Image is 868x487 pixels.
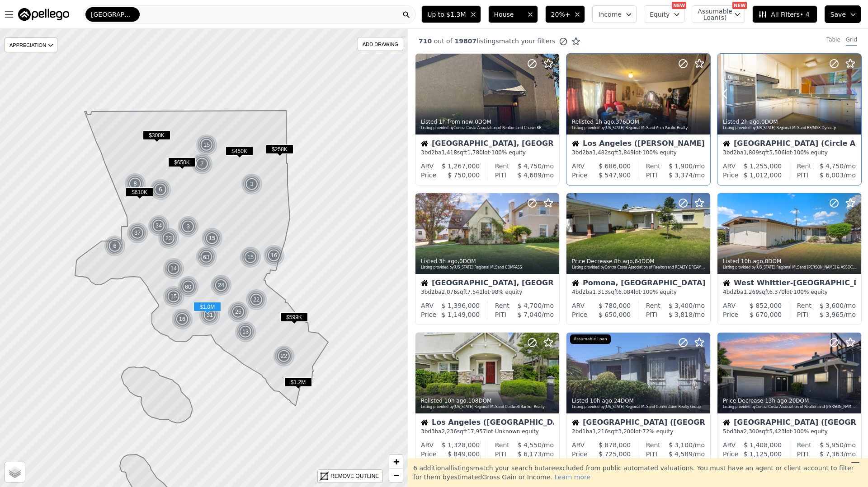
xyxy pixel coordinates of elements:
div: /mo [657,171,705,180]
div: 3 bd 2 ba sqft lot · 98% equity [421,288,554,296]
div: PITI [646,171,657,180]
time: 2025-08-13 08:55 [614,258,632,264]
img: House [572,419,579,426]
div: Listed , 0 DOM [723,258,857,265]
div: 3 bd 3 ba sqft lot · Unknown equity [421,428,554,435]
span: Assumable Loan(s) [698,8,726,21]
span: $ 670,000 [750,311,782,318]
span: $ 1,149,000 [442,311,480,318]
div: PITI [646,450,657,459]
div: Listing provided by Contra Costa Association of Realtors and [PERSON_NAME] and Associates [723,404,857,410]
div: /mo [509,162,554,171]
div: $300K [143,130,170,144]
time: 2025-08-13 14:47 [741,119,759,125]
div: 60 [177,275,200,298]
span: $ 1,328,000 [442,441,480,449]
a: Layers [5,462,25,482]
span: $650K [168,158,196,167]
img: g1.png [273,345,295,367]
div: /mo [657,310,705,319]
span: 7,541 [467,289,482,295]
time: 2025-08-13 15:35 [595,119,614,125]
div: 3 [241,173,263,195]
img: g1.png [171,308,193,330]
span: $ 1,267,000 [442,162,480,170]
div: 16 [263,245,285,266]
span: Equity [650,10,670,19]
span: $ 3,600 [820,302,844,309]
img: g1.png [241,173,263,195]
img: g1.png [245,289,268,311]
div: ARV [421,441,434,450]
img: g1.png [127,222,149,244]
div: NEW [672,2,686,9]
span: 1,809 [744,149,759,156]
div: 3 bd 2 ba sqft lot · 100% equity [723,149,856,156]
div: Listing provided by Contra Costa Association of Realtors and Chasin RE [421,125,555,131]
span: $ 3,400 [669,302,693,309]
div: [GEOGRAPHIC_DATA] ([GEOGRAPHIC_DATA][PERSON_NAME]) [572,419,705,428]
img: g1.png [210,274,232,296]
button: Assumable Loan(s) [692,5,745,23]
span: [GEOGRAPHIC_DATA]-[GEOGRAPHIC_DATA]-[GEOGRAPHIC_DATA] [91,10,134,19]
span: $ 650,000 [599,311,631,318]
img: House [723,279,730,287]
img: House [723,419,730,426]
img: g1.png [201,227,223,249]
span: 3,849 [618,149,633,156]
div: PITI [495,171,506,180]
div: Rent [646,441,660,450]
div: West Whittier-[GEOGRAPHIC_DATA], [GEOGRAPHIC_DATA] [723,279,856,288]
div: ARV [572,441,585,450]
img: g1.png [104,235,126,257]
span: $599K [280,312,308,322]
div: 24 [210,274,232,296]
span: $1.0M [193,302,221,311]
div: 5 bd 3 ba sqft lot · 100% equity [723,428,856,435]
img: g1.png [177,216,199,237]
a: Price Decrease 13h ago,20DOMListing provided byContra Costa Association of Realtorsand [PERSON_NA... [717,332,861,464]
div: Assumable Loan [570,334,611,344]
span: $ 4,750 [518,162,542,170]
div: 37 [127,222,148,244]
div: Los Angeles ([PERSON_NAME]) [572,140,705,149]
div: REMOVE OUTLINE [330,472,379,480]
span: 3,200 [618,428,633,435]
span: $ 7,363 [820,450,844,458]
div: Rent [797,162,811,171]
div: $610K [126,187,153,200]
span: 1,780 [467,149,482,156]
div: Grid [846,36,857,46]
span: 1,216 [593,428,608,435]
div: /mo [657,450,705,459]
div: Rent [797,441,811,450]
span: 6,084 [618,289,633,295]
span: Income [598,10,622,19]
div: 22 [245,289,267,311]
span: Save [830,10,846,19]
div: Price Decrease , 64 DOM [572,258,706,265]
span: House [494,10,523,19]
div: PITI [495,450,506,459]
div: [GEOGRAPHIC_DATA] (Circle Area) [723,140,856,149]
div: /mo [509,441,554,450]
div: /mo [660,162,705,171]
img: g1.png [191,153,213,175]
div: $650K [168,158,196,171]
div: Price [572,310,587,319]
span: $ 4,589 [669,450,693,458]
time: 2025-08-13 07:01 [590,398,612,404]
span: $450K [226,146,253,156]
span: All Filters • 4 [758,10,809,19]
div: $450K [226,146,253,159]
div: 4 bd 2 ba sqft lot · 100% equity [723,288,856,296]
div: Price [723,171,738,180]
img: g1.png [240,246,262,268]
span: $300K [143,130,170,140]
div: Listing provided by [US_STATE] Regional MLS and Arch Pacific Realty [572,125,706,131]
div: $599K [280,312,308,325]
a: Zoom in [389,455,403,468]
time: 2025-08-13 03:35 [765,398,787,404]
span: Learn more [554,473,590,481]
span: $ 1,396,000 [442,302,480,309]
